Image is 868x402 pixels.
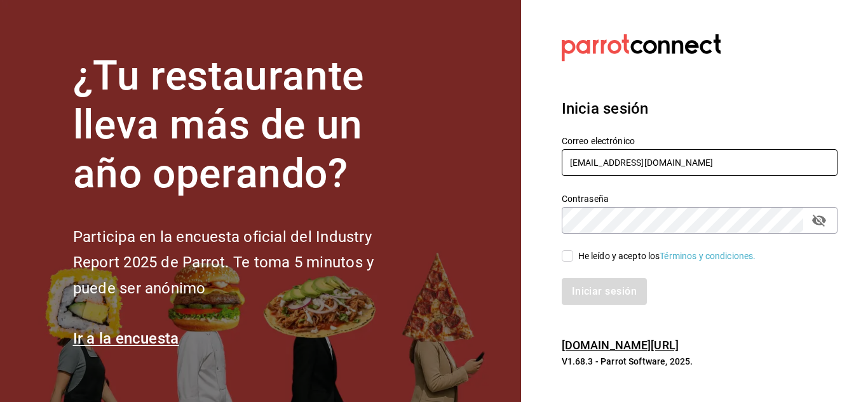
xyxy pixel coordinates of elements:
label: Correo electrónico [562,137,837,145]
h2: Participa en la encuesta oficial del Industry Report 2025 de Parrot. Te toma 5 minutos y puede se... [73,224,416,302]
label: Contraseña [562,194,837,203]
input: Ingresa tu correo electrónico [562,149,837,176]
a: [DOMAIN_NAME][URL] [562,338,679,352]
a: Términos y condiciones. [660,251,756,261]
div: He leído y acepto los [578,250,756,263]
p: V1.68.3 - Parrot Software, 2025. [562,355,837,368]
a: Ir a la encuesta [73,330,179,347]
h3: Inicia sesión [562,97,837,120]
h1: ¿Tu restaurante lleva más de un año operando? [73,52,416,198]
button: passwordField [808,210,830,231]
